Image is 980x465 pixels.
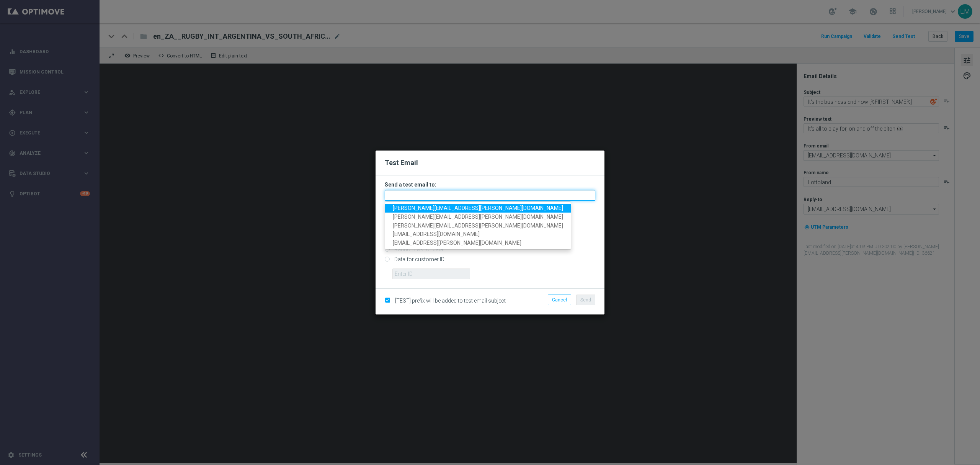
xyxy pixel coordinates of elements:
h2: Test Email [385,158,595,167]
span: [EMAIL_ADDRESS][PERSON_NAME][DOMAIN_NAME] [393,240,521,246]
span: [TEST] prefix will be added to test email subject [395,298,506,304]
button: Send [576,295,595,305]
input: Enter ID [392,269,470,279]
span: Send [580,297,591,303]
a: [EMAIL_ADDRESS][PERSON_NAME][DOMAIN_NAME] [385,239,571,247]
h3: Send a test email to: [385,181,595,188]
a: [PERSON_NAME][EMAIL_ADDRESS][PERSON_NAME][DOMAIN_NAME] [385,204,571,213]
span: [PERSON_NAME][EMAIL_ADDRESS][PERSON_NAME][DOMAIN_NAME] [393,214,563,220]
a: [PERSON_NAME][EMAIL_ADDRESS][PERSON_NAME][DOMAIN_NAME] [385,221,571,230]
a: [EMAIL_ADDRESS][DOMAIN_NAME] [385,230,571,239]
span: [PERSON_NAME][EMAIL_ADDRESS][PERSON_NAME][DOMAIN_NAME] [393,205,563,211]
span: [EMAIL_ADDRESS][DOMAIN_NAME] [393,231,480,237]
span: [PERSON_NAME][EMAIL_ADDRESS][PERSON_NAME][DOMAIN_NAME] [393,222,563,228]
button: Cancel [548,295,571,305]
a: [PERSON_NAME][EMAIL_ADDRESS][PERSON_NAME][DOMAIN_NAME] [385,213,571,221]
